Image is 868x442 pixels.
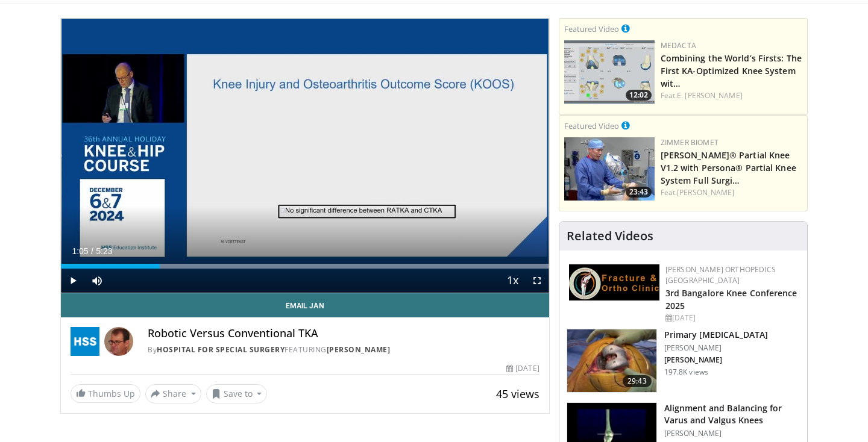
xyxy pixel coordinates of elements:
[564,137,655,201] a: 23:43
[564,40,655,104] img: aaf1b7f9-f888-4d9f-a252-3ca059a0bd02.150x105_q85_crop-smart_upscale.jpg
[61,264,549,269] div: Progress Bar
[623,375,652,387] span: 29:43
[145,384,201,403] button: Share
[96,246,112,256] span: 5:23
[501,269,525,293] button: Playback Rate
[664,355,768,365] p: [PERSON_NAME]
[525,269,549,293] button: Fullscreen
[91,246,93,256] span: /
[564,120,619,131] small: Featured Video
[61,293,549,317] a: Email Jan
[157,344,285,355] a: Hospital for Special Surgery
[661,187,802,198] div: Feat.
[661,137,719,148] a: Zimmer Biomet
[664,343,768,353] p: [PERSON_NAME]
[206,384,268,403] button: Save to
[327,344,391,355] a: [PERSON_NAME]
[496,387,539,401] span: 45 views
[626,90,652,101] span: 12:02
[567,329,656,392] img: 297061_3.png.150x105_q85_crop-smart_upscale.jpg
[61,19,549,293] video-js: Video Player
[71,384,140,403] a: Thumbs Up
[661,52,802,89] a: Combining the World’s Firsts: The First KA-Optimized Knee System wit…
[661,149,796,186] a: [PERSON_NAME]® Partial Knee V1.2 with Persona® Partial Knee System Full Surgi…
[665,313,797,323] div: [DATE]
[72,246,88,256] span: 1:05
[104,327,133,356] img: Avatar
[677,187,734,198] a: [PERSON_NAME]
[665,264,776,285] a: [PERSON_NAME] Orthopedics [GEOGRAPHIC_DATA]
[567,329,800,393] a: 29:43 Primary [MEDICAL_DATA] [PERSON_NAME] [PERSON_NAME] 197.8K views
[71,327,99,356] img: Hospital for Special Surgery
[148,327,539,340] h4: Robotic Versus Conventional TKA
[664,429,800,438] p: [PERSON_NAME]
[61,269,85,293] button: Play
[567,229,653,243] h4: Related Videos
[85,269,109,293] button: Mute
[664,367,708,377] p: 197.8K views
[148,344,539,355] div: By FEATURING
[661,90,802,101] div: Feat.
[665,287,797,311] a: 3rd Bangalore Knee Conference 2025
[564,40,655,104] a: 12:02
[677,90,743,101] a: E. [PERSON_NAME]
[664,329,768,341] h3: Primary [MEDICAL_DATA]
[564,137,655,201] img: 99b1778f-d2b2-419a-8659-7269f4b428ba.150x105_q85_crop-smart_upscale.jpg
[506,363,539,374] div: [DATE]
[564,23,619,34] small: Featured Video
[626,187,652,198] span: 23:43
[664,402,800,426] h3: Alignment and Balancing for Varus and Valgus Knees
[661,40,696,51] a: Medacta
[569,264,659,300] img: 1ab50d05-db0e-42c7-b700-94c6e0976be2.jpeg.150x105_q85_autocrop_double_scale_upscale_version-0.2.jpg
